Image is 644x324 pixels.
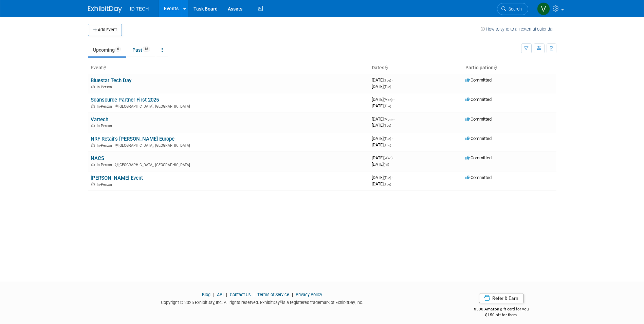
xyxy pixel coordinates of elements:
span: (Mon) [384,98,392,102]
span: - [393,97,394,102]
a: Search [497,3,528,15]
span: Committed [465,77,492,83]
span: - [392,175,393,180]
div: [GEOGRAPHIC_DATA], [GEOGRAPHIC_DATA] [91,162,366,167]
a: [PERSON_NAME] Event [91,175,143,181]
span: Committed [465,136,492,141]
img: In-Person Event [91,163,95,166]
span: In-Person [97,143,114,148]
span: [DATE] [372,155,394,160]
span: [DATE] [372,77,393,83]
div: $150 off for them. [447,312,556,318]
th: Participation [463,62,556,74]
div: [GEOGRAPHIC_DATA], [GEOGRAPHIC_DATA] [91,142,366,148]
span: - [392,136,393,141]
span: (Tue) [384,182,391,186]
a: Sort by Event Name [103,65,106,70]
a: NRF Retail's [PERSON_NAME] Europe [91,136,174,142]
sup: ® [280,300,282,303]
a: Terms of Service [257,292,289,297]
span: - [392,77,393,83]
span: [DATE] [372,123,391,128]
img: In-Person Event [91,143,95,147]
span: [DATE] [372,84,391,89]
a: Scansource Partner First 2025 [91,97,159,103]
span: [DATE] [372,116,394,122]
span: (Tue) [384,124,391,127]
span: [DATE] [372,97,394,102]
span: | [224,292,229,297]
img: In-Person Event [91,124,95,127]
span: In-Person [97,124,114,128]
span: ID TECH [130,6,149,12]
span: (Tue) [384,78,391,82]
span: (Tue) [384,137,391,141]
div: $500 Amazon gift card for you, [447,302,556,318]
span: Committed [465,97,492,102]
img: ExhibitDay [88,6,122,13]
span: (Tue) [384,85,391,89]
a: Sort by Start Date [384,65,388,70]
img: In-Person Event [91,104,95,108]
a: Contact Us [230,292,251,297]
img: In-Person Event [91,85,95,88]
div: Copyright © 2025 ExhibitDay, Inc. All rights reserved. ExhibitDay is a registered trademark of Ex... [88,298,437,306]
span: Committed [465,175,492,180]
span: [DATE] [372,181,391,186]
a: Vartech [91,116,108,123]
span: 18 [143,47,150,52]
a: API [217,292,223,297]
img: Victoria Henzon [537,2,550,15]
span: (Mon) [384,118,392,121]
span: (Fri) [384,163,389,166]
span: In-Person [97,182,114,187]
span: 6 [115,47,121,52]
span: Committed [465,155,492,160]
span: | [211,292,216,297]
span: (Thu) [384,143,391,147]
span: | [290,292,295,297]
button: Add Event [88,24,122,36]
a: Upcoming6 [88,43,126,56]
img: In-Person Event [91,182,95,186]
span: In-Person [97,104,114,109]
span: - [393,116,394,122]
span: [DATE] [372,162,389,167]
a: Refer & Earn [479,293,524,303]
a: Past18 [127,43,155,56]
th: Dates [369,62,463,74]
span: Search [506,6,522,12]
a: Blog [202,292,210,297]
span: (Tue) [384,104,391,108]
a: Privacy Policy [296,292,322,297]
span: In-Person [97,85,114,89]
span: - [393,155,394,160]
span: (Tue) [384,176,391,180]
a: Sort by Participation Type [494,65,497,70]
a: Bluestar Tech Day [91,77,131,84]
span: In-Person [97,163,114,167]
div: [GEOGRAPHIC_DATA], [GEOGRAPHIC_DATA] [91,103,366,109]
span: [DATE] [372,136,393,141]
span: [DATE] [372,142,391,147]
span: (Wed) [384,156,392,160]
span: [DATE] [372,103,391,108]
a: NACS [91,155,104,161]
a: How to sync to an external calendar... [481,26,556,32]
th: Event [88,62,369,74]
span: Committed [465,116,492,122]
span: [DATE] [372,175,393,180]
span: | [252,292,256,297]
